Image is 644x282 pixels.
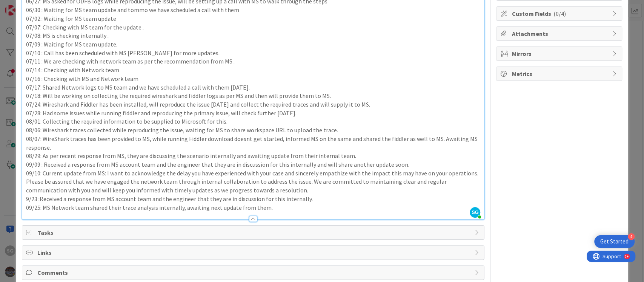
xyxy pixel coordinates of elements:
p: 06/30 : Waiting for MS team update and tommo we have scheduled a call with them [26,6,481,14]
div: Get Started [600,238,629,245]
span: Attachments [512,29,608,38]
p: 07/02 : Waiting for MS team update [26,14,481,23]
p: 07/10 : Call has been scheduled with MS [PERSON_NAME] for more updates. [26,49,481,57]
p: 07/24: Wireshark and Fiddler has been installed, will reproduce the issue [DATE] and collect the ... [26,100,481,109]
p: 09/10: Current update from MS: I want to acknowledge the delay you have experienced with your cas... [26,169,481,195]
p: 07/18: Will be working on collecting the required wireshark and fiddler logs as per MS and then w... [26,91,481,100]
span: Comments [37,268,471,277]
p: 07/08: MS is checking internally . [26,31,481,40]
p: 07/17: Shared Network logs to MS team and we have scheduled a call with them [DATE]. [26,83,481,92]
p: 07/11 : We are checking with network team as per the recommendation from MS . [26,57,481,66]
p: 08/06: Wireshark traces collected while reproducing the issue, waiting for MS to share workspace ... [26,126,481,135]
span: Metrics [512,69,608,78]
p: 08/07: WireShark traces has been provided to MS, while running Fiddler download doesnt get starte... [26,135,481,152]
div: Open Get Started checklist, remaining modules: 4 [594,235,635,248]
p: 07/16 : Checking with MS and Network team [26,74,481,83]
span: Tasks [37,228,471,237]
span: Links [37,248,471,257]
span: ( 0/4 ) [553,10,566,17]
span: Support [16,1,34,10]
span: Custom Fields [512,9,608,18]
p: 9/23 :Received a response from MS account team and the engineer that they are in discussion for t... [26,195,481,203]
p: 09/25: MS Network team shared their trace analysis internally, awaiting next update from them. [26,203,481,212]
span: SG [470,207,480,218]
div: 9+ [38,3,42,9]
p: 07/14 : Checking with Network team [26,66,481,74]
p: 08/29: As per recent response from MS, they are discussing the scenario internally and awaiting u... [26,152,481,160]
p: 09/09 : Received a response from MS account team and the engineer that they are in discussion for... [26,160,481,169]
p: 08/01: Collecting the required information to be supplied to Microsoft for this. [26,117,481,126]
div: 4 [628,233,635,240]
span: Mirrors [512,49,608,58]
p: 07/28: Had some issues while running fiddler and reproducing the primary issue, will check furthe... [26,109,481,118]
p: 07/07: Checking with MS team for the update . [26,23,481,32]
p: 07/09 : Waiting for MS team update. [26,40,481,49]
